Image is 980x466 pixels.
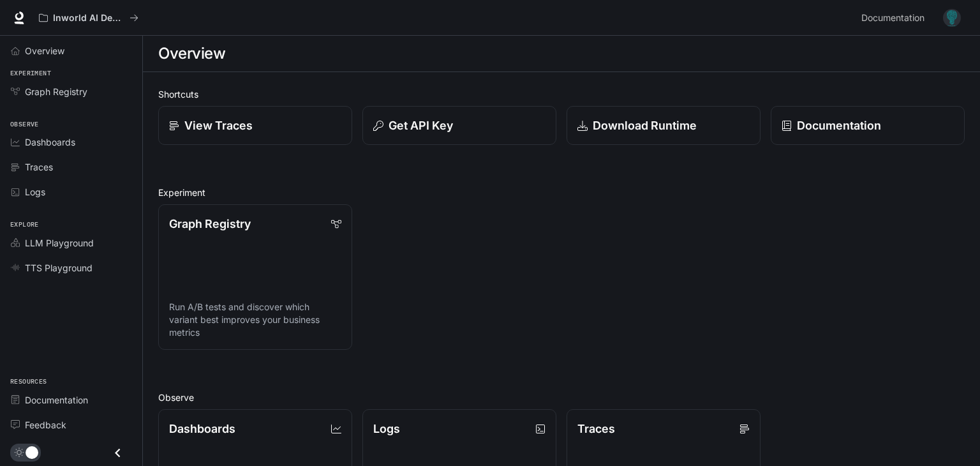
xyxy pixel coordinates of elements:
p: Download Runtime [593,117,697,134]
a: Documentation [856,5,934,31]
a: TTS Playground [5,257,137,279]
a: Download Runtime [567,106,761,145]
p: Documentation [797,117,881,134]
a: Documentation [771,106,965,145]
a: View Traces [158,106,352,145]
h2: Observe [158,391,965,404]
button: Get API Key [362,106,556,145]
span: Documentation [861,10,924,26]
button: User avatar [939,5,965,31]
button: Close drawer [103,440,132,466]
a: Logs [5,181,137,203]
button: All workspaces [33,5,144,31]
p: Inworld AI Demos [53,13,124,24]
h2: Experiment [158,186,965,199]
a: Dashboards [5,131,137,153]
span: Overview [25,44,64,57]
h1: Overview [158,41,225,66]
span: Traces [25,160,53,174]
span: Dark mode toggle [26,445,38,459]
p: Logs [373,420,400,437]
img: User avatar [943,9,961,27]
span: Feedback [25,418,66,432]
p: Run A/B tests and discover which variant best improves your business metrics [169,301,341,339]
p: Get API Key [389,117,453,134]
span: Documentation [25,393,88,407]
a: Documentation [5,389,137,411]
p: Traces [577,420,615,437]
a: Overview [5,40,137,62]
span: LLM Playground [25,236,94,250]
p: Dashboards [169,420,235,437]
p: Graph Registry [169,215,251,232]
a: Graph RegistryRun A/B tests and discover which variant best improves your business metrics [158,204,352,350]
a: Feedback [5,414,137,436]
h2: Shortcuts [158,87,965,101]
a: LLM Playground [5,232,137,254]
span: Logs [25,185,45,199]
span: TTS Playground [25,261,93,274]
a: Traces [5,156,137,178]
a: Graph Registry [5,80,137,103]
span: Graph Registry [25,85,87,98]
span: Dashboards [25,135,75,149]
p: View Traces [184,117,253,134]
